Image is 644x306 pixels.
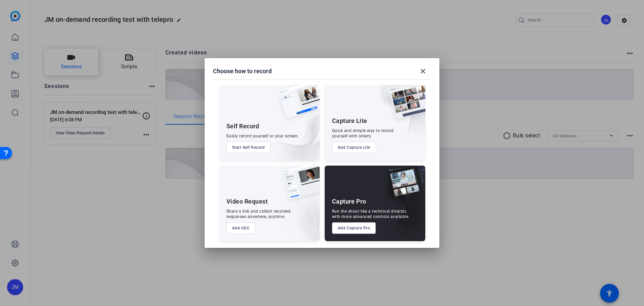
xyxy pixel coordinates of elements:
img: embarkstudio-ugc-content.png [281,186,320,241]
img: capture-pro.png [381,166,425,207]
button: Start Self Record [226,142,271,153]
img: capture-lite.png [384,85,425,126]
button: Add Capture Lite [332,142,376,153]
mat-icon: close [419,67,427,75]
button: Add Capture Pro [332,222,376,234]
div: Video Request [226,198,268,206]
div: Easily record yourself or your screen. [226,133,299,139]
img: self-record.png [273,85,320,125]
h1: Choose how to record [213,67,272,75]
img: embarkstudio-capture-lite.png [365,85,425,152]
button: Add UGC [226,222,256,234]
img: ugc-content.png [278,166,320,206]
div: Capture Lite [332,117,367,125]
div: Run the shoot like a technical director, with more advanced controls available. [332,209,410,219]
div: Share a link and collect recorded responses anywhere, anytime. [226,209,291,219]
div: Quick and simple way to record yourself with others. [332,128,394,139]
img: embarkstudio-self-record.png [261,99,320,161]
img: embarkstudio-capture-pro.png [376,174,425,241]
div: Capture Pro [332,198,366,206]
div: Self Record [226,122,259,130]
